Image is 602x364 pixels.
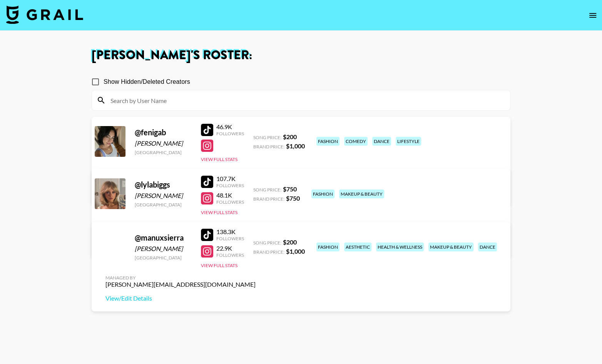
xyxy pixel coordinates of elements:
[201,156,237,162] button: View Full Stats
[216,183,244,188] div: Followers
[105,294,256,302] a: View/Edit Details
[216,123,244,131] div: 46.9K
[216,191,244,199] div: 48.1K
[216,228,244,236] div: 138.3K
[216,175,244,183] div: 107.7K
[478,243,497,251] div: dance
[585,8,600,23] button: open drawer
[376,243,424,251] div: health & wellness
[135,140,192,147] div: [PERSON_NAME]
[286,248,305,255] strong: $ 1,000
[316,243,339,251] div: fashion
[286,142,305,150] strong: $ 1,000
[135,192,192,199] div: [PERSON_NAME]
[6,5,83,24] img: Grail Talent
[216,244,244,252] div: 22.9K
[344,243,371,251] div: aesthetic
[105,281,256,288] div: [PERSON_NAME][EMAIL_ADDRESS][DOMAIN_NAME]
[216,252,244,258] div: Followers
[316,137,339,146] div: fashion
[135,233,192,243] div: @ manuxsierra
[135,150,192,155] div: [GEOGRAPHIC_DATA]
[253,135,281,140] span: Song Price:
[428,243,473,251] div: makeup & beauty
[92,49,510,61] h1: [PERSON_NAME] 's Roster:
[135,128,192,137] div: @ fenigab
[283,185,297,193] strong: $ 750
[201,209,237,215] button: View Full Stats
[216,199,244,205] div: Followers
[135,202,192,208] div: [GEOGRAPHIC_DATA]
[135,255,192,261] div: [GEOGRAPHIC_DATA]
[344,137,368,146] div: comedy
[396,137,421,146] div: lifestyle
[286,194,300,202] strong: $ 750
[216,131,244,136] div: Followers
[105,275,256,281] div: Managed By
[253,196,284,202] span: Brand Price:
[339,189,384,198] div: makeup & beauty
[216,236,244,241] div: Followers
[104,77,190,86] span: Show Hidden/Deleted Creators
[135,245,192,253] div: [PERSON_NAME]
[253,249,284,255] span: Brand Price:
[106,94,505,106] input: Search by User Name
[372,137,391,146] div: dance
[253,144,284,150] span: Brand Price:
[135,180,192,189] div: @ lylabiggs
[311,189,334,198] div: fashion
[283,133,297,140] strong: $ 200
[253,240,281,246] span: Song Price:
[253,187,281,193] span: Song Price:
[201,263,237,268] button: View Full Stats
[283,238,297,246] strong: $ 200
